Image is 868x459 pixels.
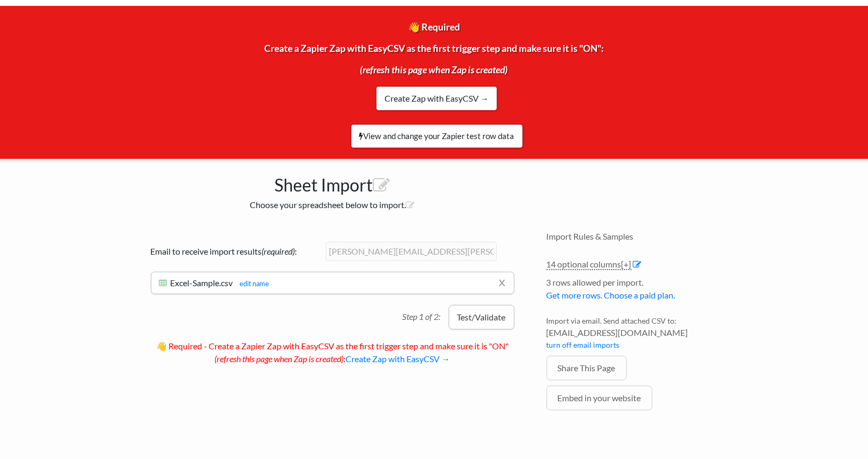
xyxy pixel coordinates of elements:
a: turn off email imports [547,340,620,349]
a: Get more rows. Choose a paid plan. [547,290,675,300]
li: Import via email. Send attached CSV to: [547,315,728,356]
span: [+] [621,259,632,269]
a: Create Zap with EasyCSV → [346,354,450,364]
a: View and change your Zapier test row data [351,124,523,148]
i: (refresh this page when Zap is created) [360,64,508,75]
span: Excel-Sample.csv [171,278,233,288]
input: example@gmail.com [326,242,497,261]
i: (required) [262,246,295,256]
a: 14 optional columns[+] [547,259,632,270]
a: Share This Page [547,356,627,380]
p: 👋 Required - Create a Zapier Zap with EasyCSV as the first trigger step and make sure it is "ON" : [151,332,514,365]
p: Step 1 of 2: [403,305,449,323]
a: Embed in your website [547,386,652,410]
a: edit name [235,279,270,288]
span: [EMAIL_ADDRESS][DOMAIN_NAME] [547,326,728,339]
h2: Choose your spreadsheet below to import. [140,200,525,210]
h1: Sheet Import [140,170,525,195]
li: 3 rows allowed per import. [547,276,728,307]
a: Create Zap with EasyCSV → [376,86,497,111]
i: (refresh this page when Zap is created) [215,354,344,364]
a: x [499,272,506,293]
h4: Import Rules & Samples [547,231,728,241]
button: Test/Validate [449,305,514,330]
label: Email to receive import results : [151,245,322,258]
iframe: Drift Widget Chat Controller [815,406,855,446]
span: 👋 Required Create a Zapier Zap with EasyCSV as the first trigger step and make sure it is "ON": [264,21,604,101]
